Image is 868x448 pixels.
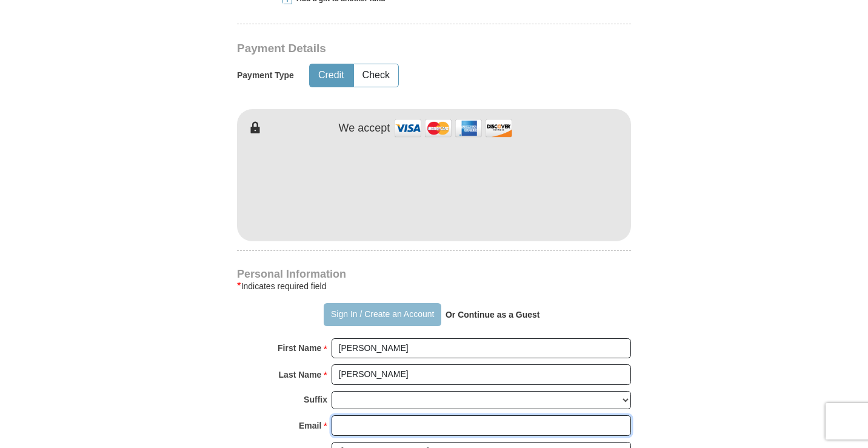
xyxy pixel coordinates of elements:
[446,310,540,319] strong: Or Continue as a Guest
[354,64,398,87] button: Check
[304,391,327,408] strong: Suffix
[278,339,321,356] strong: First Name
[237,42,546,56] h3: Payment Details
[299,417,321,434] strong: Email
[237,279,631,293] div: Indicates required field
[393,115,514,141] img: credit cards accepted
[339,122,390,135] h4: We accept
[324,303,441,326] button: Sign In / Create an Account
[237,70,294,81] h5: Payment Type
[310,64,353,87] button: Credit
[237,269,631,279] h4: Personal Information
[279,366,322,383] strong: Last Name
